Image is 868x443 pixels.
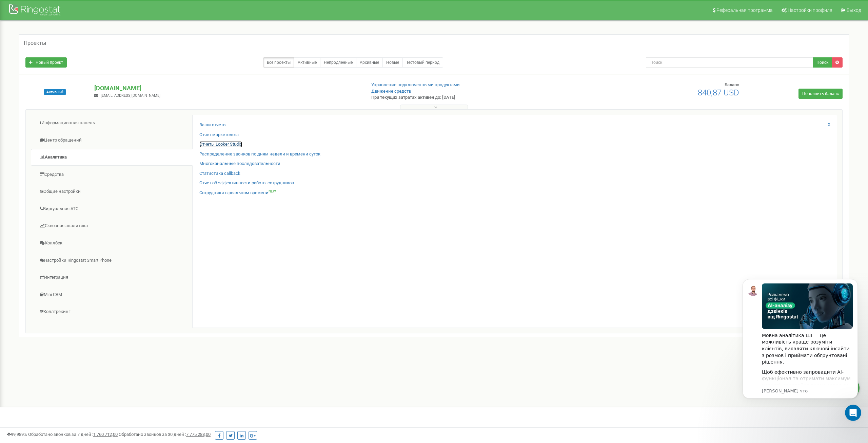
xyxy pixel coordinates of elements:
p: [DOMAIN_NAME] [94,84,360,93]
a: Распределение звонков по дням недели и времени суток [199,151,320,158]
a: Сотрудники в реальном времениNEW [199,190,276,196]
span: 840,87 USD [698,88,739,97]
a: Новые [382,57,403,68]
input: Поиск [646,57,813,68]
span: [EMAIL_ADDRESS][DOMAIN_NAME] [101,93,160,98]
a: Сквозная аналитика [31,218,193,234]
a: Новый проект [25,57,67,68]
a: Отчет об эффективности работы сотрудников [199,180,294,186]
iframe: Intercom live chat [845,405,861,421]
a: Коллтрекинг [31,303,193,320]
a: Отчеты Looker Studio [199,141,242,148]
a: Статистика callback [199,170,240,177]
sup: NEW [269,189,276,193]
a: Общие настройки [31,183,193,200]
a: Пополнить баланс [798,89,843,99]
a: Многоканальные последовательности [199,161,280,167]
h5: Проекты [24,40,46,46]
span: Настройки профиля [788,7,832,13]
a: Активные [294,57,320,68]
span: Баланс [725,82,739,87]
a: Непродленные [320,57,356,68]
a: Средства [31,166,193,183]
a: Коллбек [31,235,193,252]
p: При текущих затратах активен до: [DATE] [371,94,568,101]
a: Интеграция [31,269,193,286]
a: Настройки Ringostat Smart Phone [31,252,193,269]
a: Управление подключенными продуктами [371,82,460,87]
a: Виртуальная АТС [31,201,193,217]
a: Информационная панель [31,115,193,131]
a: Архивные [356,57,383,68]
span: Реферальная программа [716,7,773,13]
a: Движение средств [371,89,411,94]
a: Аналитика [31,149,193,166]
a: Все проекты [263,57,294,68]
iframe: Intercom notifications сообщение [732,269,868,425]
a: Mini CRM [31,287,193,303]
a: Центр обращений [31,132,193,149]
span: Активный [44,89,66,95]
a: Отчет маркетолога [199,132,239,138]
a: Тестовый период [402,57,443,68]
a: Ваши отчеты [199,122,226,128]
a: X [828,122,830,128]
span: Выход [847,7,861,13]
button: Поиск [813,57,832,68]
